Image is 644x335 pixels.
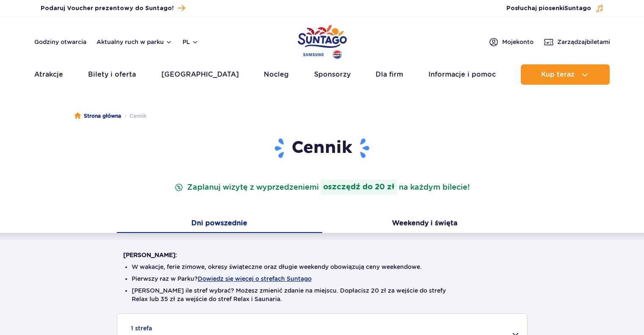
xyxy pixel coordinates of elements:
small: 1 strefa [131,324,152,332]
strong: oszczędź do 20 zł [321,180,397,195]
a: Mojekonto [489,37,533,47]
a: Atrakcje [34,64,63,85]
span: Suntago [564,6,591,11]
button: Dowiedz się więcej o strefach Suntago [198,275,312,282]
button: Aktualny ruch w parku [97,39,172,45]
a: Sponsorzy [314,64,351,85]
strong: [PERSON_NAME]: [123,252,177,258]
span: Moje konto [502,38,533,46]
a: [GEOGRAPHIC_DATA] [161,64,239,85]
a: Informacje i pomoc [428,64,496,85]
a: Dla firm [376,64,403,85]
p: Zaplanuj wizytę z wyprzedzeniem na każdym bilecie! [173,180,471,195]
li: W wakacje, ferie zimowe, okresy świąteczne oraz długie weekendy obowiązują ceny weekendowe. [132,263,513,271]
button: Posłuchaj piosenkiSuntago [506,4,604,13]
li: Pierwszy raz w Parku? [132,274,513,283]
a: Park of Poland [298,21,347,60]
span: Posłuchaj piosenki [506,4,591,13]
span: Podaruj Voucher prezentowy do Suntago! [41,4,174,13]
a: Podaruj Voucher prezentowy do Suntago! [41,3,185,14]
button: pl [182,38,199,46]
a: Bilety i oferta [88,64,136,85]
a: Zarządzajbiletami [544,37,610,47]
li: Cennik [121,112,146,120]
span: Kup teraz [541,71,575,78]
button: Weekendy i święta [322,215,528,233]
button: Kup teraz [521,64,610,85]
span: Zarządzaj biletami [557,38,610,46]
li: [PERSON_NAME] ile stref wybrać? Możesz zmienić zdanie na miejscu. Dopłacisz 20 zł za wejście do s... [132,286,513,303]
a: Nocleg [264,64,289,85]
a: Strona główna [75,112,121,120]
h1: Cennik [123,137,521,159]
button: Dni powszednie [117,215,322,233]
a: Godziny otwarcia [34,38,86,46]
